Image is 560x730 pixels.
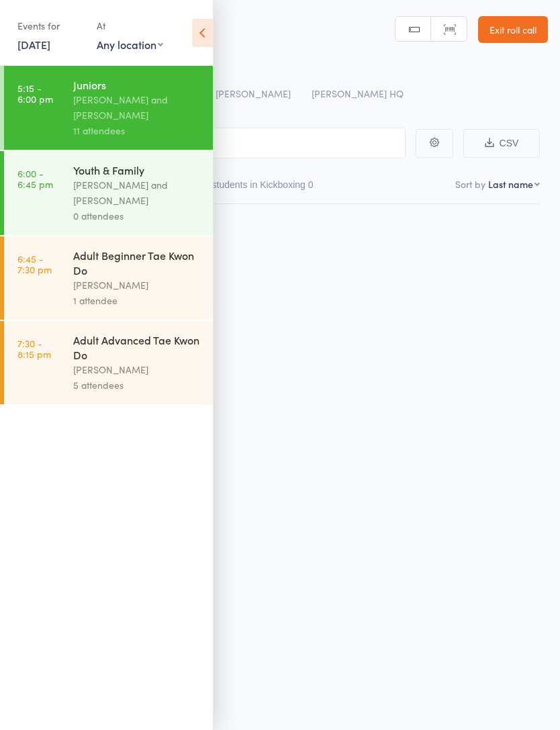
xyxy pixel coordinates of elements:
a: 6:00 -6:45 pmYouth & Family[PERSON_NAME] and [PERSON_NAME]0 attendees [4,151,213,235]
div: Events for [17,15,83,37]
div: Adult Beginner Tae Kwon Do [73,248,201,277]
div: Adult Advanced Tae Kwon Do [73,332,201,362]
label: Sort by [455,177,485,191]
div: Youth & Family [73,163,201,177]
div: 0 [308,179,314,190]
a: 6:45 -7:30 pmAdult Beginner Tae Kwon Do[PERSON_NAME]1 attendee [4,236,213,320]
div: Juniors [73,77,201,92]
div: [PERSON_NAME] and [PERSON_NAME] [73,177,201,208]
div: [PERSON_NAME] and [PERSON_NAME] [73,92,201,123]
div: [PERSON_NAME] [73,277,201,293]
div: 11 attendees [73,123,201,138]
time: 6:00 - 6:45 pm [17,168,53,189]
time: 6:45 - 7:30 pm [17,253,52,275]
div: [PERSON_NAME] [73,362,201,377]
span: [PERSON_NAME] HQ [312,87,404,100]
time: 5:15 - 6:00 pm [17,83,53,104]
div: 5 attendees [73,377,201,393]
div: Last name [488,177,533,191]
time: 7:30 - 8:15 pm [17,338,51,359]
div: 1 attendee [73,293,201,308]
div: At [97,15,163,37]
a: 7:30 -8:15 pmAdult Advanced Tae Kwon Do[PERSON_NAME]5 attendees [4,321,213,404]
a: [DATE] [17,37,50,52]
button: Other students in Kickboxing0 [186,173,314,203]
div: Any location [97,37,163,52]
div: 0 attendees [73,208,201,224]
a: 5:15 -6:00 pmJuniors[PERSON_NAME] and [PERSON_NAME]11 attendees [4,66,213,150]
a: Exit roll call [478,16,548,43]
button: CSV [463,129,540,158]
